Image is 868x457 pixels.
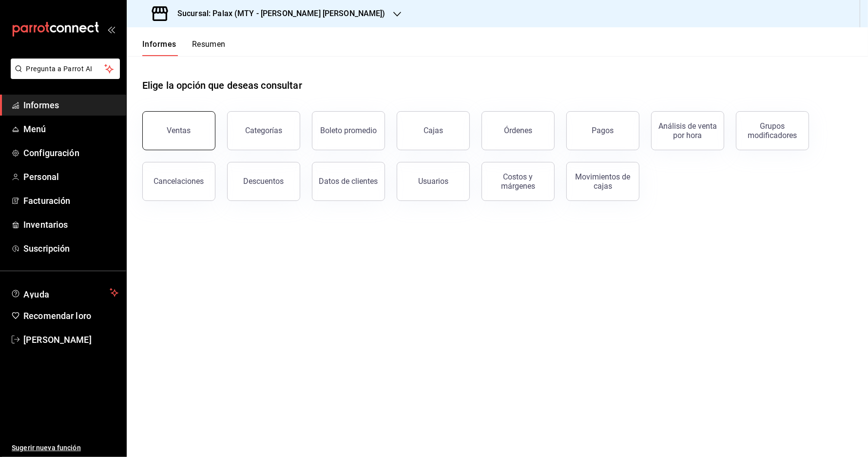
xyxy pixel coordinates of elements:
button: Datos de clientes [312,162,385,201]
font: Suscripción [23,243,70,254]
font: Ayuda [23,289,50,299]
font: Movimientos de cajas [576,172,631,191]
button: Descuentos [227,162,300,201]
button: Costos y márgenes [482,162,555,201]
button: Cajas [397,111,470,150]
button: Grupos modificadores [736,111,809,150]
font: [PERSON_NAME] [23,335,92,345]
font: Personal [23,172,59,182]
font: Categorías [245,126,282,135]
font: Órdenes [504,126,532,135]
font: Resumen [192,40,226,49]
button: Boleto promedio [312,111,385,150]
button: Ventas [142,111,215,150]
font: Configuración [23,148,79,158]
button: Cancelaciones [142,162,215,201]
font: Cancelaciones [154,177,204,186]
button: Pregunta a Parrot AI [11,59,120,79]
button: Pagos [566,111,639,150]
button: Usuarios [397,162,470,201]
font: Grupos modificadores [748,121,797,140]
button: Análisis de venta por hora [651,111,724,150]
font: Costos y márgenes [501,172,535,191]
font: Descuentos [244,177,284,186]
font: Sucursal: Palax (MTY - [PERSON_NAME] [PERSON_NAME]) [177,9,386,18]
button: Categorías [227,111,300,150]
font: Recomendar loro [23,311,91,321]
div: pestañas de navegación [142,39,226,56]
button: abrir_cajón_menú [107,25,115,33]
a: Pregunta a Parrot AI [7,71,120,81]
button: Órdenes [482,111,555,150]
button: Movimientos de cajas [566,162,639,201]
font: Pagos [592,126,614,135]
font: Ventas [167,126,191,135]
font: Sugerir nueva función [12,444,81,452]
font: Datos de clientes [319,177,378,186]
font: Menú [23,124,46,134]
font: Cajas [424,126,443,135]
font: Informes [142,40,176,49]
font: Facturación [23,196,70,206]
font: Inventarios [23,219,68,230]
font: Elige la opción que deseas consultar [142,79,302,91]
font: Boleto promedio [320,126,377,135]
font: Informes [23,100,59,110]
font: Pregunta a Parrot AI [26,65,93,73]
font: Usuarios [418,177,448,186]
font: Análisis de venta por hora [658,121,717,140]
